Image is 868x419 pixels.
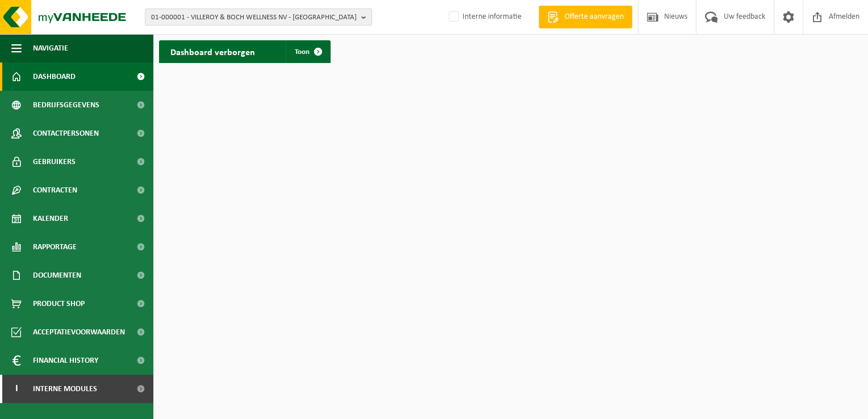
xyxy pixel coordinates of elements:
[151,9,357,26] span: 01-000001 - VILLEROY & BOCH WELLNESS NV - [GEOGRAPHIC_DATA]
[33,318,125,346] span: Acceptatievoorwaarden
[33,176,77,204] span: Contracten
[33,375,97,403] span: Interne modules
[33,233,77,261] span: Rapportage
[446,9,521,26] label: Interne informatie
[33,91,99,119] span: Bedrijfsgegevens
[33,290,85,318] span: Product Shop
[539,6,632,28] a: Offerte aanvragen
[562,11,627,23] span: Offerte aanvragen
[11,375,22,403] span: I
[145,9,372,26] button: 01-000001 - VILLEROY & BOCH WELLNESS NV - [GEOGRAPHIC_DATA]
[295,48,310,56] span: Toon
[159,40,266,62] h2: Dashboard verborgen
[286,40,329,63] a: Toon
[33,62,76,91] span: Dashboard
[33,346,98,375] span: Financial History
[33,204,68,233] span: Kalender
[33,148,76,176] span: Gebruikers
[33,119,99,148] span: Contactpersonen
[33,261,81,290] span: Documenten
[33,34,68,62] span: Navigatie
